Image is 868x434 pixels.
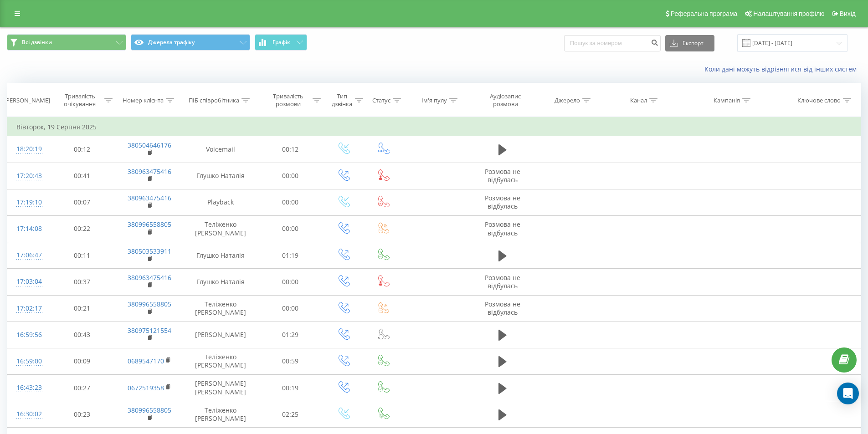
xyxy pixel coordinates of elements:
[128,167,171,176] a: 380963475416
[255,34,307,51] button: Графік
[16,246,40,264] div: 17:06:47
[257,242,324,269] td: 01:19
[123,97,164,104] div: Номер клієнта
[128,247,171,255] a: 380503533911
[257,163,324,189] td: 00:00
[7,118,861,136] td: Вівторок, 19 Серпня 2025
[753,10,824,17] span: Налаштування профілю
[184,136,257,163] td: Voicemail
[257,348,324,374] td: 00:59
[49,215,115,242] td: 00:22
[57,92,103,108] div: Тривалість очікування
[4,97,50,104] div: [PERSON_NAME]
[184,189,257,215] td: Playback
[16,300,40,317] div: 17:02:17
[630,97,647,104] div: Канал
[331,92,353,108] div: Тип дзвінка
[184,163,257,189] td: Глушко Наталія
[49,295,115,322] td: 00:21
[16,326,40,344] div: 16:59:56
[49,322,115,348] td: 00:43
[128,326,171,335] a: 380975121554
[49,163,115,189] td: 00:41
[49,242,115,269] td: 00:11
[49,348,115,374] td: 00:09
[184,348,257,374] td: Теліженко [PERSON_NAME]
[16,405,40,423] div: 16:30:02
[16,194,40,211] div: 17:19:10
[184,215,257,242] td: Теліженко [PERSON_NAME]
[128,220,171,229] a: 380996558805
[485,273,520,290] span: Розмова не відбулась
[22,39,52,46] span: Всі дзвінки
[128,300,171,308] a: 380996558805
[266,92,311,108] div: Тривалість розмови
[49,401,115,428] td: 00:23
[16,140,40,158] div: 18:20:19
[16,167,40,185] div: 17:20:43
[257,295,324,322] td: 00:00
[16,273,40,291] div: 17:03:04
[555,97,580,104] div: Джерело
[840,10,856,17] span: Вихід
[128,357,164,365] a: 0689547170
[49,189,115,215] td: 00:07
[485,167,520,184] span: Розмова не відбулась
[257,269,324,295] td: 00:00
[479,92,532,108] div: Аудіозапис розмови
[184,269,257,295] td: Глушко Наталія
[16,220,40,238] div: 17:14:08
[128,194,171,202] a: 380963475416
[184,322,257,348] td: [PERSON_NAME]
[272,39,290,46] span: Графік
[714,97,740,104] div: Кампанія
[128,383,164,392] a: 0672519358
[564,35,661,51] input: Пошук за номером
[257,375,324,401] td: 00:19
[485,300,520,317] span: Розмова не відбулась
[128,406,171,414] a: 380996558805
[257,215,324,242] td: 00:00
[837,383,859,404] div: Open Intercom Messenger
[16,352,40,370] div: 16:59:00
[49,375,115,401] td: 00:27
[189,97,239,104] div: ПІБ співробітника
[665,35,714,51] button: Експорт
[797,97,841,104] div: Ключове слово
[184,295,257,322] td: Теліженко [PERSON_NAME]
[184,401,257,428] td: Теліженко [PERSON_NAME]
[7,34,126,51] button: Всі дзвінки
[257,189,324,215] td: 00:00
[128,273,171,282] a: 380963475416
[184,242,257,269] td: Глушко Наталія
[421,97,447,104] div: Ім'я пулу
[372,97,390,104] div: Статус
[485,194,520,210] span: Розмова не відбулась
[128,141,171,149] a: 380504646176
[49,136,115,163] td: 00:12
[257,322,324,348] td: 01:29
[49,269,115,295] td: 00:37
[671,10,738,17] span: Реферальна програма
[257,136,324,163] td: 00:12
[704,65,861,73] a: Коли дані можуть відрізнятися вiд інших систем
[184,375,257,401] td: [PERSON_NAME] [PERSON_NAME]
[257,401,324,428] td: 02:25
[131,34,250,51] button: Джерела трафіку
[16,379,40,397] div: 16:43:23
[485,220,520,237] span: Розмова не відбулась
